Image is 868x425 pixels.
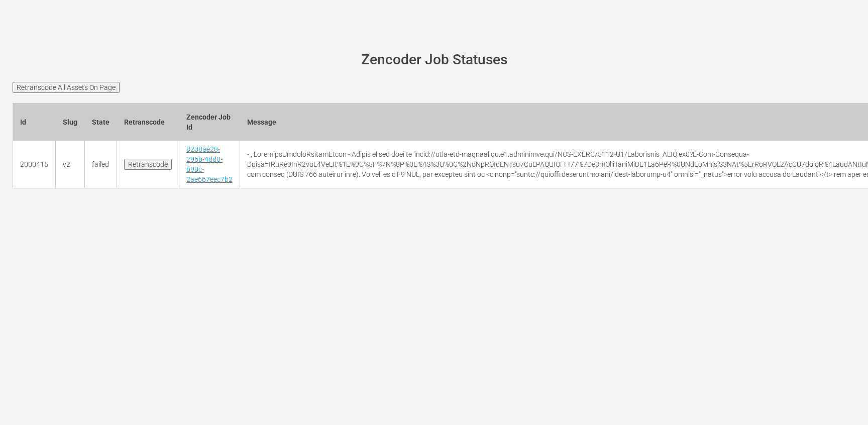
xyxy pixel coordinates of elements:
[13,103,56,141] th: Id
[85,103,117,141] th: State
[13,141,56,188] td: 2000415
[27,52,841,68] h1: Zencoder Job Statuses
[56,103,85,141] th: Slug
[179,103,240,141] th: Zencoder Job Id
[117,103,179,141] th: Retranscode
[186,145,233,183] a: 8238ae28-296b-4dd0-b98c-2ae667eec7b2
[13,82,120,93] input: Retranscode All Assets On Page
[124,159,172,170] input: Retranscode
[85,141,117,188] td: failed
[56,141,85,188] td: v2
